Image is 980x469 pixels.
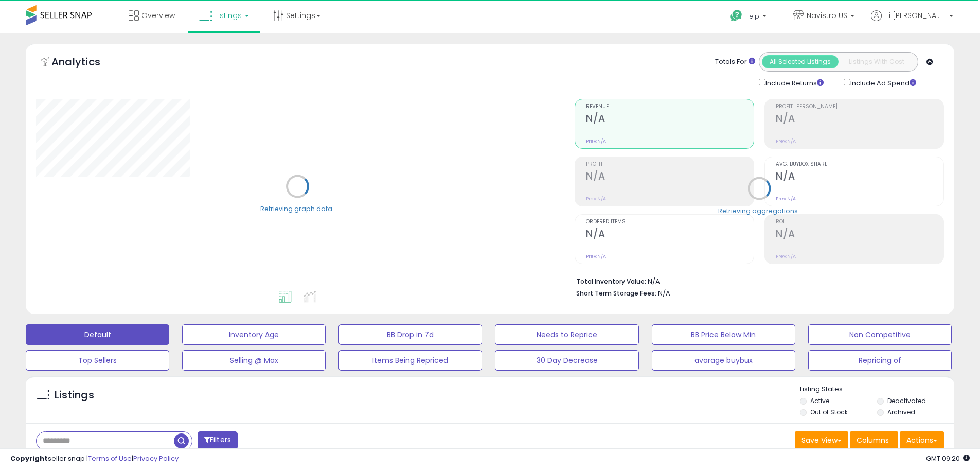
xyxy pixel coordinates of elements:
button: Repricing of [808,350,952,371]
button: Selling @ Max [182,350,326,371]
button: All Selected Listings [762,55,839,68]
span: 2025-08-13 09:20 GMT [926,454,970,463]
div: Totals For [715,57,755,67]
button: Inventory Age [182,324,326,345]
div: Include Ad Spend [836,77,933,89]
button: BB Price Below Min [652,324,795,345]
strong: Copyright [10,454,48,463]
label: Out of Stock [810,408,848,416]
button: 30 Day Decrease [495,350,638,371]
span: Overview [141,10,175,21]
span: Hi [PERSON_NAME] [884,10,946,21]
h5: Listings [55,388,94,403]
a: Privacy Policy [133,454,179,463]
div: Retrieving graph data.. [260,204,335,213]
a: Terms of Use [88,454,132,463]
button: Listings With Cost [838,55,915,68]
div: Retrieving aggregations.. [718,206,801,215]
a: Help [722,2,777,33]
button: Needs to Reprice [495,324,638,345]
label: Active [810,396,829,405]
span: Help [745,12,759,21]
label: Archived [887,408,915,416]
h5: Analytics [51,55,120,72]
button: avarage buybux [652,350,795,371]
button: Default [26,324,169,345]
button: Top Sellers [26,350,169,371]
button: Filters [198,431,238,449]
label: Deactivated [887,396,926,405]
button: Actions [900,431,944,449]
button: Save View [795,431,848,449]
p: Listing States: [800,385,954,394]
button: Items Being Repriced [338,350,482,371]
span: Columns [857,435,889,445]
button: Columns [850,431,898,449]
button: BB Drop in 7d [338,324,482,345]
button: Non Competitive [808,324,952,345]
i: Get Help [730,9,743,22]
span: Listings [215,10,242,21]
div: Include Returns [751,77,836,89]
a: Hi [PERSON_NAME] [871,10,953,33]
span: Navistro US [807,10,847,21]
div: seller snap | | [10,454,179,464]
